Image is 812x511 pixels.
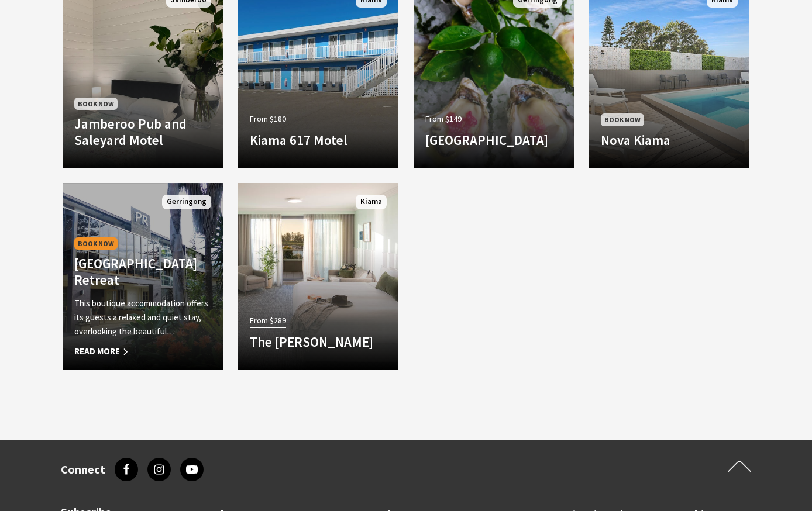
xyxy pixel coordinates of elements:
[601,132,738,149] h4: Nova Kiama
[601,113,644,126] span: Book Now
[74,255,211,288] h4: [GEOGRAPHIC_DATA] Retreat
[425,112,462,126] span: From $149
[250,314,286,327] span: From $289
[61,462,105,477] h3: Connect
[250,112,286,126] span: From $180
[74,237,118,250] span: Book Now
[425,132,562,149] h4: [GEOGRAPHIC_DATA]
[250,132,387,149] h4: Kiama 617 Motel
[63,183,223,370] a: Book Now [GEOGRAPHIC_DATA] Retreat This boutique accommodation offers its guests a relaxed and qu...
[356,195,387,209] span: Kiama
[74,296,211,339] p: This boutique accommodation offers its guests a relaxed and quiet stay, overlooking the beautiful…
[74,116,211,148] h4: Jamberoo Pub and Saleyard Motel
[250,334,387,350] h4: The [PERSON_NAME]
[74,344,211,358] span: Read More
[238,183,398,370] a: From $289 The [PERSON_NAME] Kiama
[74,98,118,110] span: Book Now
[162,195,211,209] span: Gerringong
